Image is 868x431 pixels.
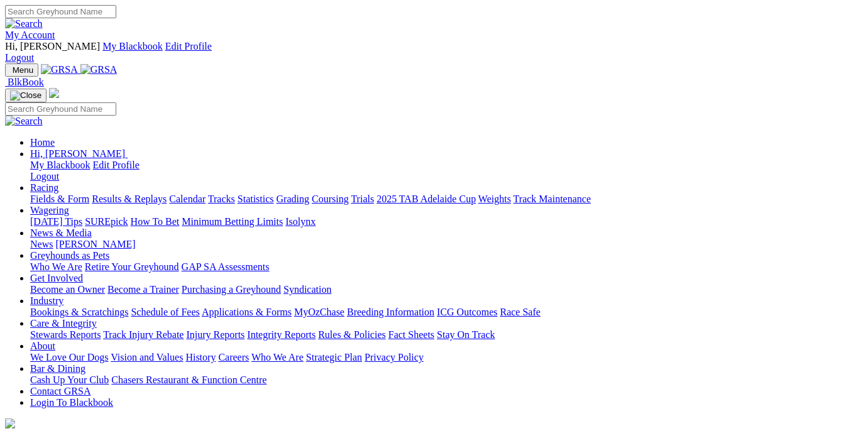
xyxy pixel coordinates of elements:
a: Results & Replays [92,194,167,204]
a: Vision and Values [111,352,183,363]
a: Rules & Policies [318,329,386,340]
a: Wagering [30,205,69,215]
a: Grading [277,194,309,204]
img: GRSA [80,64,118,75]
a: Race Safe [500,307,540,317]
img: Search [5,18,43,30]
a: Weights [478,194,511,204]
img: Search [5,116,43,127]
a: Who We Are [251,352,304,363]
a: Logout [30,171,59,182]
a: Cash Up Your Club [30,374,109,385]
input: Search [5,102,116,116]
a: Greyhounds as Pets [30,250,109,261]
a: Fields & Form [30,194,89,204]
a: Become a Trainer [107,284,179,295]
div: News & Media [30,239,863,250]
div: Get Involved [30,284,863,295]
a: Applications & Forms [202,307,292,317]
img: GRSA [41,64,78,75]
a: Isolynx [285,216,316,227]
a: Login To Blackbook [30,397,113,408]
a: Bookings & Scratchings [30,307,128,317]
a: Calendar [169,194,206,204]
a: Track Maintenance [514,194,591,204]
a: Privacy Policy [365,352,424,363]
button: Toggle navigation [5,89,47,102]
div: My Account [5,41,863,63]
a: [DATE] Tips [30,216,82,227]
a: Care & Integrity [30,318,97,329]
a: News & Media [30,227,92,238]
a: Schedule of Fees [131,307,199,317]
div: Industry [30,307,863,318]
a: Track Injury Rebate [103,329,184,340]
a: Integrity Reports [247,329,316,340]
span: Hi, [PERSON_NAME] [30,148,125,159]
a: Bar & Dining [30,363,85,374]
a: BlkBook [5,77,44,87]
div: Hi, [PERSON_NAME] [30,160,863,182]
a: News [30,239,53,249]
span: Menu [13,65,33,75]
a: Purchasing a Greyhound [182,284,281,295]
a: Hi, [PERSON_NAME] [30,148,128,159]
div: About [30,352,863,363]
a: Become an Owner [30,284,105,295]
a: Logout [5,52,34,63]
span: Hi, [PERSON_NAME] [5,41,100,52]
a: Minimum Betting Limits [182,216,283,227]
a: Injury Reports [186,329,244,340]
a: Who We Are [30,261,82,272]
a: Home [30,137,55,148]
a: Retire Your Greyhound [85,261,179,272]
a: ICG Outcomes [437,307,497,317]
div: Racing [30,194,863,205]
div: Wagering [30,216,863,227]
img: logo-grsa-white.png [49,88,59,98]
a: [PERSON_NAME] [55,239,135,249]
a: We Love Our Dogs [30,352,108,363]
a: Coursing [312,194,349,204]
a: My Blackbook [30,160,91,170]
a: Racing [30,182,58,193]
a: 2025 TAB Adelaide Cup [376,194,476,204]
div: Bar & Dining [30,374,863,386]
img: logo-grsa-white.png [5,418,15,428]
a: Syndication [283,284,331,295]
a: Chasers Restaurant & Function Centre [111,374,266,385]
a: Trials [351,194,374,204]
a: Edit Profile [93,160,140,170]
a: Industry [30,295,63,306]
a: Fact Sheets [388,329,434,340]
a: History [185,352,216,363]
div: Greyhounds as Pets [30,261,863,273]
a: How To Bet [131,216,180,227]
input: Search [5,5,116,18]
a: Contact GRSA [30,386,91,396]
div: Care & Integrity [30,329,863,341]
a: My Account [5,30,55,40]
span: BlkBook [8,77,44,87]
a: Statistics [238,194,274,204]
a: Strategic Plan [306,352,362,363]
a: Stay On Track [437,329,495,340]
a: Edit Profile [165,41,212,52]
a: Stewards Reports [30,329,101,340]
img: Close [10,90,41,101]
a: Breeding Information [347,307,434,317]
a: Tracks [208,194,235,204]
a: Get Involved [30,273,83,283]
a: My Blackbook [102,41,163,52]
a: SUREpick [85,216,128,227]
a: MyOzChase [294,307,344,317]
a: GAP SA Assessments [182,261,270,272]
a: Careers [218,352,249,363]
button: Toggle navigation [5,63,38,77]
a: About [30,341,55,351]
